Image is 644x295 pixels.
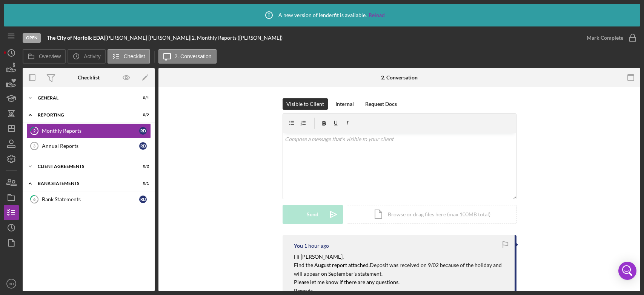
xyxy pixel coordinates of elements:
[139,142,147,150] div: R D
[42,196,139,202] div: Bank Statements
[361,98,401,110] button: Request Docs
[42,143,139,149] div: Annual Reports
[579,30,640,45] button: Mark Complete
[47,35,105,41] div: |
[108,49,150,64] button: Checklist
[304,243,329,249] time: 2025-09-09 17:13
[33,144,35,148] tspan: 3
[294,279,400,285] mark: Please let me know if there are any questions.
[307,205,318,224] div: Send
[294,262,370,268] mark: Find the August report attached.
[38,181,130,186] div: Bank Statements
[286,98,324,110] div: Visible to Client
[139,196,147,203] div: R D
[260,6,385,25] div: A new version of lenderfit is available.
[9,282,14,286] text: BO
[175,53,212,59] label: 2. Conversation
[68,49,105,64] button: Activity
[369,12,385,18] a: Reload
[618,262,636,280] div: Open Intercom Messenger
[294,261,507,278] p: Deposit was received on 9/02 because of the holiday and will appear on September's statement.
[294,243,303,249] div: You
[4,276,19,291] button: BO
[38,164,130,169] div: Client Agreements
[294,287,314,294] mark: Regards,
[135,113,149,117] div: 0 / 2
[381,75,418,81] div: 2. Conversation
[135,96,149,100] div: 0 / 1
[139,127,147,135] div: R D
[26,123,151,138] a: 2Monthly ReportsRD
[38,96,130,100] div: General
[38,113,130,117] div: Reporting
[26,138,151,154] a: 3Annual ReportsRD
[26,192,151,207] a: 6Bank StatementsRD
[33,128,35,133] tspan: 2
[283,205,343,224] button: Send
[84,53,100,59] label: Activity
[587,30,623,45] div: Mark Complete
[335,98,354,110] div: Internal
[135,181,149,186] div: 0 / 1
[33,197,36,202] tspan: 6
[124,53,145,59] label: Checklist
[135,164,149,169] div: 0 / 2
[158,49,217,64] button: 2. Conversation
[192,35,283,41] div: 2. Monthly Reports ([PERSON_NAME])
[23,33,41,43] div: Open
[39,53,61,59] label: Overview
[294,253,344,260] mark: Hi [PERSON_NAME],
[365,98,397,110] div: Request Docs
[47,34,104,41] b: The City of Norfolk EDA
[78,75,100,81] div: Checklist
[42,128,139,134] div: Monthly Reports
[332,98,358,110] button: Internal
[23,49,66,64] button: Overview
[105,35,192,41] div: [PERSON_NAME] [PERSON_NAME] |
[283,98,328,110] button: Visible to Client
